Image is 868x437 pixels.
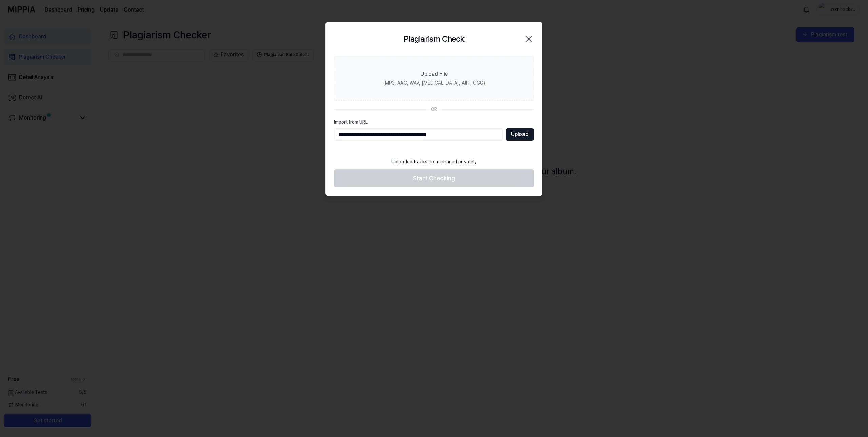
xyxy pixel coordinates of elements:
button: Upload [506,128,534,141]
label: Import from URL [334,119,534,126]
div: Upload File [420,70,448,78]
h2: Plagiarism Check [403,33,464,45]
div: Uploaded tracks are managed privately [387,154,481,169]
div: (MP3, AAC, WAV, [MEDICAL_DATA], AIFF, OGG) [383,79,485,87]
div: OR [431,106,437,113]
